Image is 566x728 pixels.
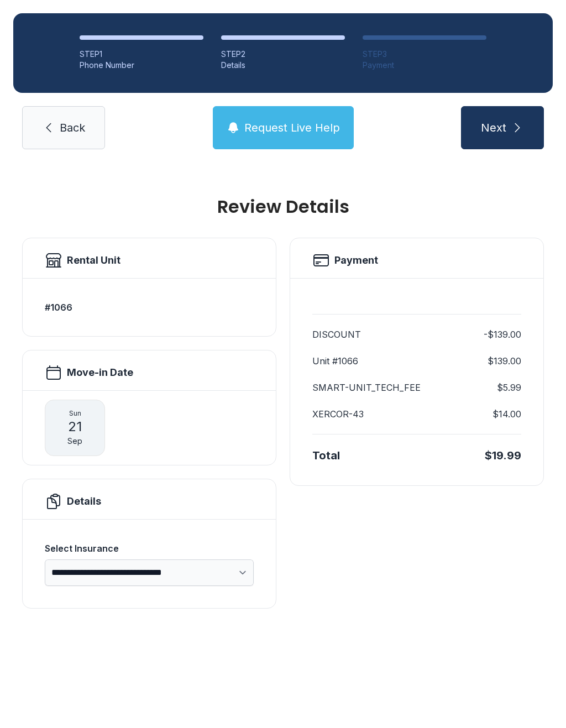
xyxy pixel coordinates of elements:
dd: $5.99 [497,381,521,394]
span: Sun [69,409,81,418]
div: Details [221,60,345,71]
span: Next [481,120,506,135]
h2: Move-in Date [67,365,133,380]
span: Request Live Help [244,120,340,135]
h2: Details [67,494,101,509]
h2: Rental Unit [67,253,120,268]
div: Phone Number [80,60,203,71]
h1: Review Details [22,198,544,216]
div: Total [312,448,340,463]
select: Select Insurance [45,559,254,586]
span: Sep [67,436,82,447]
dt: XERCOR-43 [312,407,364,421]
span: 21 [68,418,82,436]
div: $19.99 [485,448,521,463]
dt: Unit #1066 [312,354,358,368]
div: Select Insurance [45,542,254,555]
dt: SMART-UNIT_TECH_FEE [312,381,421,394]
div: STEP 2 [221,49,345,60]
dd: $139.00 [488,354,521,368]
div: STEP 3 [363,49,486,60]
h3: #1066 [45,301,254,314]
span: Back [60,120,85,135]
dd: -$139.00 [484,328,521,341]
dd: $14.00 [492,407,521,421]
div: Payment [363,60,486,71]
h2: Payment [334,253,378,268]
dt: DISCOUNT [312,328,361,341]
div: STEP 1 [80,49,203,60]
